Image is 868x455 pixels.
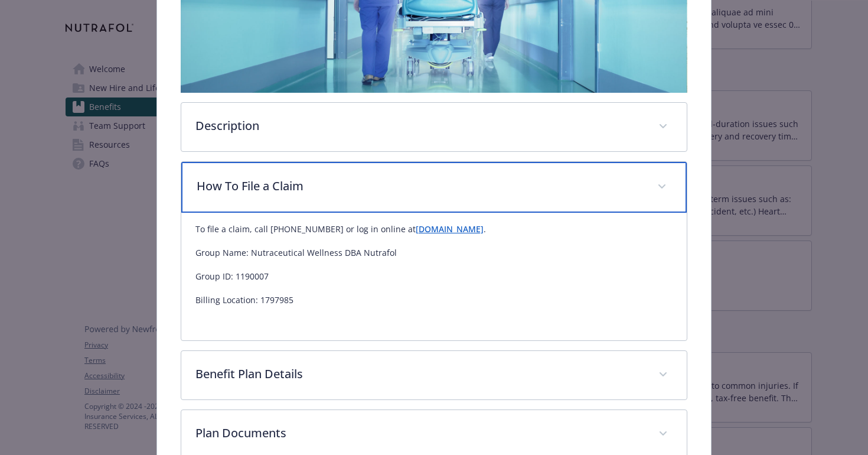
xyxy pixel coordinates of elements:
div: Benefit Plan Details [181,351,687,399]
p: Group ID: 1190007 [195,269,673,284]
div: How To File a Claim [181,213,687,340]
p: How To File a Claim [197,177,644,195]
a: [DOMAIN_NAME] [416,223,484,235]
p: To file a claim, call [PHONE_NUMBER] or log in online at . [195,222,673,236]
div: Description [181,103,687,151]
p: Group Name: Nutraceutical Wellness DBA Nutrafol [195,246,673,260]
p: Description [195,117,645,135]
p: Billing Location: 1797985 [195,293,673,307]
p: Benefit Plan Details [195,365,645,383]
p: Plan Documents [195,424,645,442]
div: How To File a Claim [181,162,687,213]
